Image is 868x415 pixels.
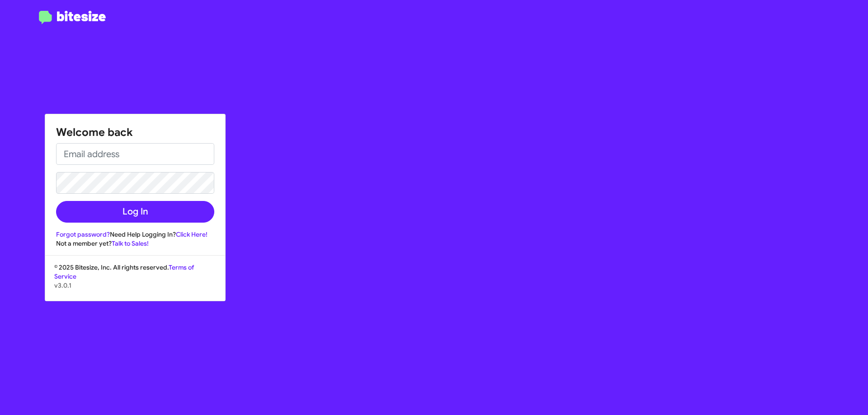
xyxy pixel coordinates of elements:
p: v3.0.1 [54,281,216,290]
div: Need Help Logging In? [56,230,214,239]
a: Forgot password? [56,230,110,238]
a: Click Here! [176,230,208,238]
button: Log In [56,201,214,223]
div: © 2025 Bitesize, Inc. All rights reserved. [45,263,225,301]
input: Email address [56,143,214,165]
h1: Welcome back [56,125,214,140]
a: Talk to Sales! [112,239,149,247]
div: Not a member yet? [56,239,214,248]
